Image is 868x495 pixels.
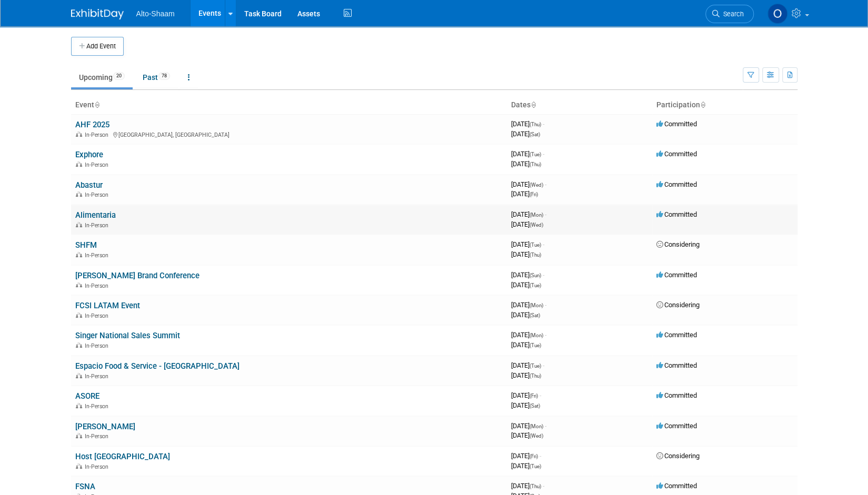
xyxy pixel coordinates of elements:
[76,373,82,378] img: In-Person Event
[530,423,543,429] span: (Mon)
[85,463,112,470] span: In-Person
[530,373,541,379] span: (Thu)
[511,271,544,279] span: [DATE]
[76,282,82,288] img: In-Person Event
[511,130,540,138] span: [DATE]
[71,9,124,19] img: ExhibitDay
[76,252,82,257] img: In-Person Event
[85,342,112,349] span: In-Person
[76,191,82,197] img: In-Person Event
[76,132,82,137] img: In-Person Event
[530,332,543,338] span: (Mon)
[76,312,82,318] img: In-Person Event
[136,9,175,18] span: Alto-Shaam
[540,391,541,399] span: -
[530,363,541,369] span: (Tue)
[656,452,700,460] span: Considering
[705,5,754,23] a: Search
[511,452,541,460] span: [DATE]
[656,180,697,188] span: Committed
[530,342,541,348] span: (Tue)
[75,482,95,491] a: FSNA
[545,422,546,430] span: -
[511,180,546,188] span: [DATE]
[75,452,170,461] a: Host [GEOGRAPHIC_DATA]
[700,100,705,109] a: Sort by Participation Type
[530,453,538,459] span: (Fri)
[530,393,538,399] span: (Fri)
[656,482,697,490] span: Committed
[75,271,199,280] a: [PERSON_NAME] Brand Conference
[75,391,99,401] a: ASORE
[75,210,116,220] a: Alimentaria
[530,222,543,228] span: (Wed)
[71,37,124,56] button: Add Event
[656,422,697,430] span: Committed
[511,371,541,379] span: [DATE]
[85,403,112,410] span: In-Person
[530,242,541,248] span: (Tue)
[85,252,112,259] span: In-Person
[530,302,543,308] span: (Mon)
[85,433,112,440] span: In-Person
[511,462,541,470] span: [DATE]
[135,67,178,87] a: Past78
[543,240,544,248] span: -
[511,482,544,490] span: [DATE]
[511,301,546,309] span: [DATE]
[545,210,546,218] span: -
[85,222,112,229] span: In-Person
[530,132,540,137] span: (Sat)
[656,210,697,218] span: Committed
[511,150,544,158] span: [DATE]
[530,483,541,489] span: (Thu)
[530,212,543,218] span: (Mon)
[85,312,112,319] span: In-Person
[656,150,697,158] span: Committed
[94,100,99,109] a: Sort by Event Name
[530,272,541,278] span: (Sun)
[511,220,543,228] span: [DATE]
[530,463,541,469] span: (Tue)
[656,361,697,369] span: Committed
[530,312,540,318] span: (Sat)
[71,67,133,87] a: Upcoming20
[75,120,109,129] a: AHF 2025
[76,403,82,408] img: In-Person Event
[543,150,544,158] span: -
[507,96,652,114] th: Dates
[530,282,541,288] span: (Tue)
[545,331,546,339] span: -
[530,122,541,127] span: (Thu)
[545,180,546,188] span: -
[530,252,541,258] span: (Thu)
[656,331,697,339] span: Committed
[530,182,543,188] span: (Wed)
[767,4,787,24] img: Olivia Strasser
[543,120,544,128] span: -
[545,301,546,309] span: -
[85,373,112,380] span: In-Person
[656,240,700,248] span: Considering
[85,191,112,198] span: In-Person
[511,250,541,258] span: [DATE]
[511,120,544,128] span: [DATE]
[76,463,82,469] img: In-Person Event
[511,160,541,168] span: [DATE]
[656,391,697,399] span: Committed
[530,403,540,409] span: (Sat)
[530,151,541,157] span: (Tue)
[511,311,540,319] span: [DATE]
[511,331,546,339] span: [DATE]
[75,361,240,371] a: Espacio Food & Service - [GEOGRAPHIC_DATA]
[85,161,112,168] span: In-Person
[511,341,541,349] span: [DATE]
[75,240,97,250] a: SHFM
[75,422,135,431] a: [PERSON_NAME]
[113,72,125,80] span: 20
[511,422,546,430] span: [DATE]
[76,161,82,167] img: In-Person Event
[540,452,541,460] span: -
[511,281,541,289] span: [DATE]
[656,301,700,309] span: Considering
